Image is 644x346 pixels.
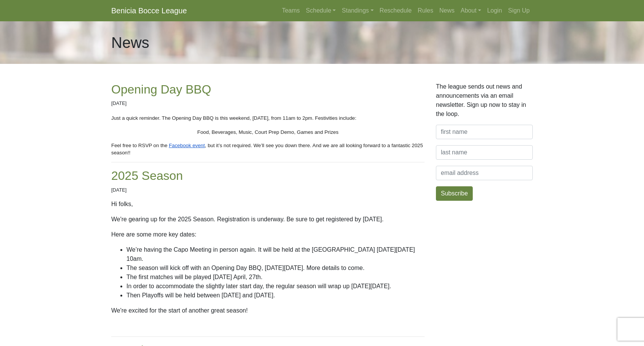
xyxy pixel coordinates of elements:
[126,273,425,282] li: The first matches will be played [DATE] April, 27th.
[126,263,425,273] li: The season will kick off with an Opening Day BBQ, [DATE][DATE]. More details to come.
[377,3,415,18] a: Reschedule
[111,215,425,224] p: We're gearing up for the 2025 Season. Registration is underway. Be sure to get registered by [DATE].
[436,166,533,180] input: email
[111,100,425,107] p: [DATE]
[111,83,211,96] a: Opening Day BBQ
[458,3,484,18] a: About
[167,142,205,148] a: Facebook event
[339,3,376,18] a: Standings
[111,143,167,148] span: Feel free to RSVP on the
[279,3,303,18] a: Teams
[111,186,425,194] p: [DATE]
[111,33,149,52] h1: News
[126,245,425,263] li: We’re having the Capo Meeting in person again. It will be held at the [GEOGRAPHIC_DATA] [DATE][DA...
[111,169,183,183] a: 2025 Season
[169,143,205,148] span: Facebook event
[197,129,339,135] span: Food, Beverages, Music, Court Prep Demo, Games and Prizes
[484,3,505,18] a: Login
[111,230,425,239] p: Here are some more key dates:
[436,82,533,119] p: The league sends out news and announcements via an email newsletter. Sign up now to stay in the l...
[111,200,425,209] p: Hi folks,
[126,291,425,300] li: Then Playoffs will be held between [DATE] and [DATE].
[111,3,187,18] a: Benicia Bocce League
[436,145,533,160] input: last name
[436,125,533,139] input: first name
[415,3,436,18] a: Rules
[111,115,356,121] span: Just a quick reminder. The Opening Day BBQ is this weekend, [DATE], from 11am to 2pm. Festivities...
[303,3,339,18] a: Schedule
[126,282,425,291] li: In order to accommodate the slightly later start day, the regular season will wrap up [DATE][DATE].
[505,3,533,18] a: Sign Up
[436,186,473,201] button: Subscribe
[436,3,458,18] a: News
[111,143,425,156] span: , but it’s not required. We’ll see you down there. And we are all looking forward to a fantastic ...
[111,306,425,315] p: We're excited for the start of another great season!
